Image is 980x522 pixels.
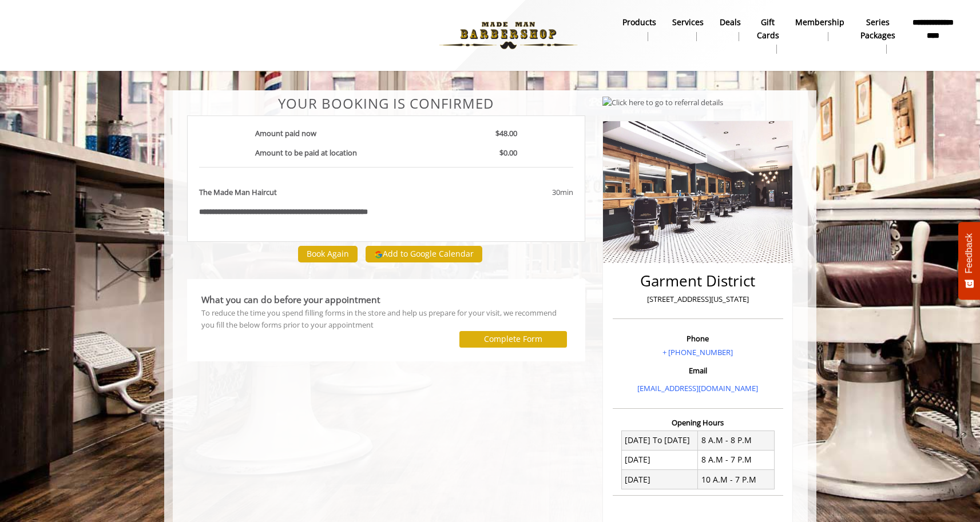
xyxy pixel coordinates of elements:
h3: Phone [616,334,780,342]
button: Complete Form [459,331,567,348]
label: Complete Form [484,334,542,344]
td: 8 A.M - 7 P.M [698,451,775,470]
a: [EMAIL_ADDRESS][DOMAIN_NAME] [637,383,758,393]
a: + [PHONE_NUMBER] [662,347,733,357]
img: Made Man Barbershop logo [430,4,587,67]
button: Add to Google Calendar [366,246,482,263]
center: Your Booking is confirmed [187,96,586,111]
td: 8 A.M - 8 P.M [698,431,775,451]
h2: Garment District [616,273,780,289]
a: Gift cardsgift cards [749,14,787,57]
b: gift cards [757,16,779,42]
b: Membership [795,16,844,29]
h3: Email [616,366,780,374]
h3: Opening Hours [613,419,783,427]
b: Series packages [860,16,895,42]
b: Deals [720,16,741,29]
button: Book Again [298,246,358,262]
p: [STREET_ADDRESS][US_STATE] [616,293,780,305]
b: The Made Man Haircut [199,186,277,198]
b: What you can do before your appointment [201,293,380,306]
div: To reduce the time you spend filling forms in the store and help us prepare for your visit, we re... [201,307,572,331]
a: ServicesServices [664,14,712,44]
td: [DATE] [621,470,698,489]
b: Amount paid now [255,128,316,138]
a: DealsDeals [712,14,749,44]
button: Feedback - Show survey [958,222,980,300]
div: 30min [460,186,573,198]
td: [DATE] [621,451,698,470]
img: Click here to go to referral details [602,97,723,109]
b: products [622,16,656,29]
b: Services [672,16,704,29]
b: $48.00 [495,128,517,138]
span: Feedback [964,233,974,273]
a: MembershipMembership [787,14,852,44]
b: $0.00 [499,148,517,158]
a: Productsproducts [614,14,664,44]
a: Series packagesSeries packages [852,14,903,57]
td: [DATE] To [DATE] [621,431,698,451]
b: Amount to be paid at location [255,148,357,158]
td: 10 A.M - 7 P.M [698,470,775,489]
